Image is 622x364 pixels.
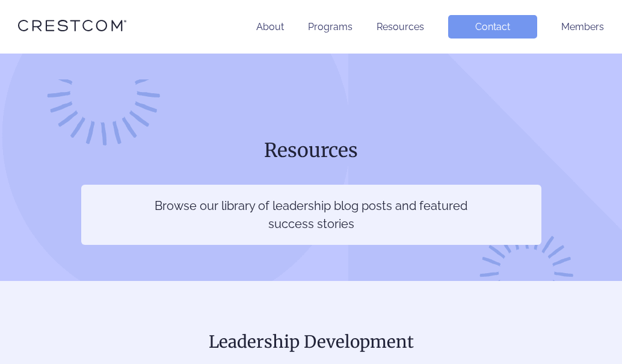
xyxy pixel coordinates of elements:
[308,21,353,32] a: Programs
[81,138,541,163] h1: Resources
[448,15,537,39] a: Contact
[377,21,424,32] a: Resources
[18,329,604,354] h2: Leadership Development
[256,21,284,32] a: About
[154,197,469,233] p: Browse our library of leadership blog posts and featured success stories
[561,21,604,32] a: Members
